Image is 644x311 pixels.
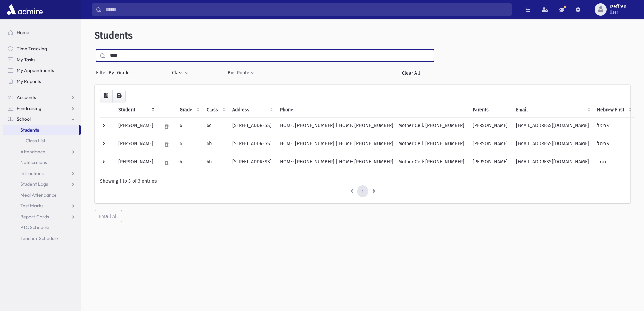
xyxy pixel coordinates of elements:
a: Infractions [3,168,81,179]
span: My Tasks [17,57,35,63]
td: [PERSON_NAME] [114,136,158,154]
td: 6c [202,117,228,136]
span: School [17,116,31,122]
button: Class [172,67,189,79]
a: Clear All [387,67,434,79]
td: אביטל [593,136,635,154]
a: Teacher Schedule [3,233,81,244]
span: Infractions [20,170,44,176]
span: Accounts [17,94,36,101]
td: [EMAIL_ADDRESS][DOMAIN_NAME] [512,154,593,172]
td: אביגיל [593,117,635,136]
th: Parents [469,102,512,118]
span: My Appointments [17,67,54,73]
a: PTC Schedule [3,222,81,233]
a: Report Cards [3,211,81,222]
span: User [610,9,626,15]
td: 6 [175,136,202,154]
button: Print [112,90,126,102]
button: Bus Route [227,67,255,79]
button: CSV [100,90,113,102]
span: Filter By [96,69,117,76]
td: 4 [175,154,202,172]
span: Meal Attendance [20,192,57,198]
span: Attendance [20,149,45,155]
span: Test Marks [20,203,43,209]
td: [PERSON_NAME] [469,136,512,154]
a: Fundraising [3,103,81,114]
td: [STREET_ADDRESS] [228,117,276,136]
td: [PERSON_NAME] [469,117,512,136]
span: Fundraising [17,105,41,111]
td: 6b [202,136,228,154]
td: [PERSON_NAME] [114,117,158,136]
th: Phone [276,102,469,118]
a: Time Tracking [3,43,81,54]
td: HOME: [PHONE_NUMBER] | HOME: [PHONE_NUMBER] | Mother Cell: [PHONE_NUMBER] [276,154,469,172]
a: 1 [357,185,368,198]
a: School [3,114,81,125]
th: Address: activate to sort column ascending [228,102,276,118]
img: AdmirePro [5,3,44,16]
button: Email All [95,210,122,222]
button: Grade [117,67,135,79]
td: HOME: [PHONE_NUMBER] | HOME: [PHONE_NUMBER] | Mother Cell: [PHONE_NUMBER] [276,136,469,154]
input: Search [102,3,511,16]
a: Student Logs [3,179,81,190]
td: [EMAIL_ADDRESS][DOMAIN_NAME] [512,136,593,154]
a: My Reports [3,76,81,87]
td: [STREET_ADDRESS] [228,136,276,154]
a: Home [3,27,81,38]
th: Hebrew First: activate to sort column ascending [593,102,635,118]
span: rzeffren [610,4,626,9]
td: [STREET_ADDRESS] [228,154,276,172]
td: [PERSON_NAME] [114,154,158,172]
span: Students [20,127,39,133]
a: Class List [3,135,81,146]
span: Teacher Schedule [20,235,58,241]
span: Students [95,30,133,41]
a: Meal Attendance [3,190,81,200]
span: Home [17,29,29,36]
a: Notifications [3,157,81,168]
span: My Reports [17,78,41,84]
td: 4b [202,154,228,172]
a: Students [3,125,79,135]
div: Showing 1 to 3 of 3 entries [100,178,625,185]
td: תמר [593,154,635,172]
span: Time Tracking [17,46,47,52]
td: HOME: [PHONE_NUMBER] | HOME: [PHONE_NUMBER] | Mother Cell: [PHONE_NUMBER] [276,117,469,136]
a: My Tasks [3,54,81,65]
span: PTC Schedule [20,224,49,230]
a: Accounts [3,92,81,103]
span: Report Cards [20,214,49,220]
span: Student Logs [20,181,48,187]
a: Test Marks [3,200,81,211]
a: Attendance [3,146,81,157]
td: [PERSON_NAME] [469,154,512,172]
th: Grade: activate to sort column ascending [175,102,202,118]
th: Student: activate to sort column descending [114,102,158,118]
span: Notifications [20,159,47,165]
td: [EMAIL_ADDRESS][DOMAIN_NAME] [512,117,593,136]
th: Class: activate to sort column ascending [202,102,228,118]
th: Email: activate to sort column ascending [512,102,593,118]
td: 6 [175,117,202,136]
a: My Appointments [3,65,81,76]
